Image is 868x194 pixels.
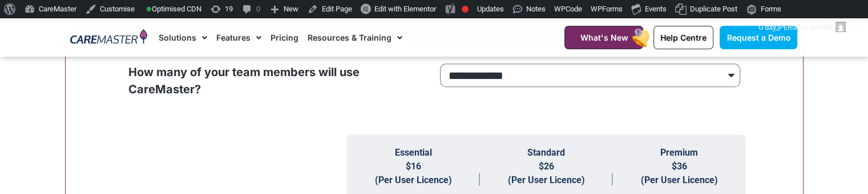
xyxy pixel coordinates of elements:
[159,18,536,57] nav: Menu
[726,33,790,42] span: Request a Demo
[159,18,207,57] a: Solutions
[508,161,585,185] span: $26 (Per User Licence)
[641,161,718,185] span: $36 (Per User Licence)
[128,64,429,98] p: How many of your team members will use CareMaster?
[653,26,713,49] a: Help Centre
[720,26,797,49] a: Request a Demo
[375,161,452,185] span: $16 (Per User Licence)
[216,18,261,57] a: Features
[777,23,832,31] span: [PERSON_NAME]
[580,33,628,42] span: What's New
[70,29,147,46] img: CareMaster Logo
[564,26,643,49] a: What's New
[754,18,850,37] a: G'day,
[462,6,469,13] div: Focus keyphrase not set
[660,33,706,42] span: Help Centre
[374,5,436,13] span: Edit with Elementor
[308,18,402,57] a: Resources & Training
[271,18,298,57] a: Pricing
